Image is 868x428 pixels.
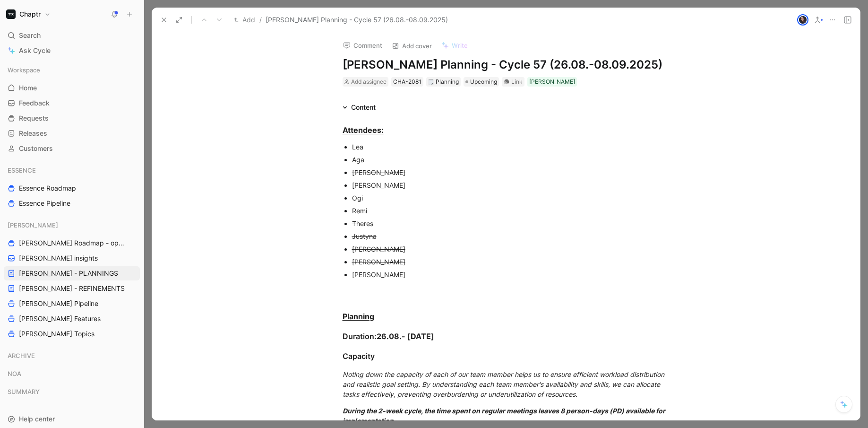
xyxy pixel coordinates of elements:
[19,253,98,263] span: [PERSON_NAME] insights
[4,196,140,210] a: Essence Pipeline
[19,284,125,293] span: [PERSON_NAME] - REFINEMENTS
[8,220,58,230] span: [PERSON_NAME]
[4,367,140,384] div: NOA
[343,370,666,398] em: Noting down the capacity of each of our team member helps us to ensure efficient workload distrib...
[4,163,140,177] div: ESSENCE
[339,102,379,113] div: Content
[352,232,377,240] s: Justyna
[4,349,140,366] div: ARCHIVE
[4,236,140,250] a: [PERSON_NAME] Roadmap - open items
[343,350,670,362] div: Capacity
[351,102,376,113] div: Content
[387,39,436,52] button: Add cover
[4,281,140,296] a: [PERSON_NAME] - REFINEMENTS
[19,114,49,123] span: Requests
[19,314,101,323] span: [PERSON_NAME] Features
[4,181,140,195] a: Essence Roadmap
[19,83,37,93] span: Home
[343,407,667,425] em: During the 2-week cycle, the time spent on regular meetings leaves 8 person-days (PD) available f...
[352,219,373,227] s: Theres
[4,297,140,311] a: [PERSON_NAME] Pipeline
[352,168,405,176] s: [PERSON_NAME]
[452,41,468,50] span: Write
[343,331,670,342] div: Duration:
[4,96,140,110] a: Feedback
[6,9,16,19] img: Chaptr
[352,206,670,216] div: Remi
[19,269,118,278] span: [PERSON_NAME] - PLANNINGS
[4,163,140,210] div: ESSENCEEssence RoadmapEssence Pipeline
[4,266,140,280] a: [PERSON_NAME] - PLANNINGS
[4,218,140,232] div: [PERSON_NAME]
[343,312,374,321] u: Planning
[4,28,140,43] div: Search
[4,327,140,341] a: [PERSON_NAME] Topics
[4,384,140,402] div: SUMMARY
[232,14,258,26] button: Add
[19,144,53,153] span: Customers
[352,193,670,203] div: Ogi
[8,65,40,75] span: Workspace
[8,387,40,396] span: SUMMARY
[4,218,140,341] div: [PERSON_NAME][PERSON_NAME] Roadmap - open items[PERSON_NAME] insights[PERSON_NAME] - PLANNINGS[PE...
[4,111,140,125] a: Requests
[393,77,421,87] div: CHA-2081
[352,155,670,165] div: Aga
[19,329,95,339] span: [PERSON_NAME] Topics
[339,39,387,52] button: Comment
[4,251,140,265] a: [PERSON_NAME] insights
[4,349,140,363] div: ARCHIVE
[352,142,670,152] div: Lea
[352,245,405,253] s: [PERSON_NAME]
[352,271,405,279] s: [PERSON_NAME]
[529,77,575,87] div: [PERSON_NAME]
[511,77,523,87] div: Link
[8,166,36,175] span: ESSENCE
[8,369,21,378] span: NOA
[798,15,808,25] img: avatar
[351,78,387,85] span: Add assignee
[352,180,670,190] div: [PERSON_NAME]
[4,44,140,58] a: Ask Cycle
[19,238,128,248] span: [PERSON_NAME] Roadmap - open items
[470,77,497,87] span: Upcoming
[19,129,47,138] span: Releases
[352,258,405,266] s: [PERSON_NAME]
[343,57,670,72] h1: [PERSON_NAME] Planning - Cycle 57 (26.08.-08.09.2025)
[4,312,140,326] a: [PERSON_NAME] Features
[4,8,53,21] button: ChaptrChaptr
[19,183,76,193] span: Essence Roadmap
[4,384,140,399] div: SUMMARY
[343,125,384,135] u: Attendees:
[19,299,98,308] span: [PERSON_NAME] Pipeline
[4,81,140,95] a: Home
[4,63,140,77] div: Workspace
[266,14,448,26] span: [PERSON_NAME] Planning - Cycle 57 (26.08.-08.09.2025)
[8,351,35,360] span: ARCHIVE
[19,415,55,423] span: Help center
[19,45,51,56] span: Ask Cycle
[4,367,140,381] div: NOA
[19,98,50,108] span: Feedback
[19,199,70,208] span: Essence Pipeline
[377,332,434,341] strong: 26.08.- [DATE]
[437,39,472,52] button: Write
[19,30,41,41] span: Search
[464,77,499,87] div: Upcoming
[19,10,41,18] h1: Chaptr
[428,79,434,85] img: 🗒️
[4,126,140,140] a: Releases
[428,77,459,87] div: Planning
[4,412,140,426] div: Help center
[259,14,262,26] span: /
[4,141,140,156] a: Customers
[426,77,461,87] div: 🗒️Planning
